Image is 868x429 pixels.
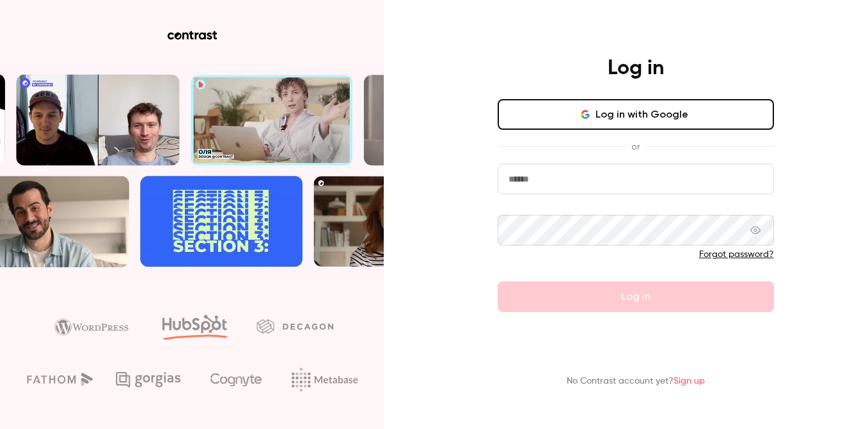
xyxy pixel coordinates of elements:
[498,99,774,130] button: Log in with Google
[699,250,774,259] a: Forgot password?
[608,56,664,81] h4: Log in
[567,375,705,388] p: No Contrast account yet?
[256,319,333,333] img: decagon
[625,140,646,153] span: or
[674,377,705,386] a: Sign up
